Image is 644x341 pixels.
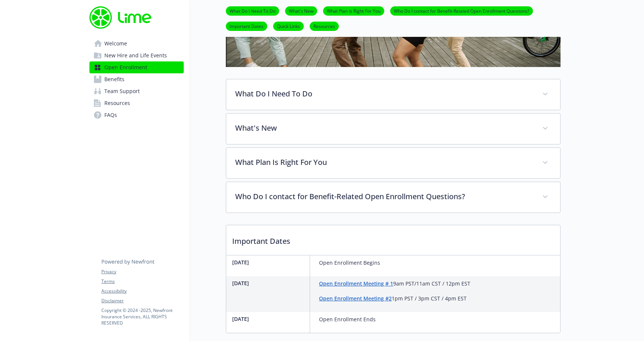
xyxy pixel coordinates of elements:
[232,315,307,323] p: [DATE]
[390,7,533,14] a: Who Do I contact for Benefit-Related Open Enrollment Questions?
[101,268,183,275] a: Privacy
[104,73,124,85] span: Benefits
[104,38,127,50] span: Welcome
[235,88,533,99] p: What Do I Need To Do
[104,61,147,73] span: Open Enrollment
[101,297,183,304] a: Disclaimer
[226,114,560,144] div: What's New
[89,97,184,109] a: Resources
[319,294,470,303] p: 1pm PST / 3pm CST / 4pm EST
[104,50,167,61] span: New Hire and Life Events
[235,157,533,168] p: What Plan Is Right For You
[89,61,184,73] a: Open Enrollment
[226,148,560,178] div: What Plan Is Right For You
[104,97,130,109] span: Resources
[273,22,304,29] a: Quick Links
[319,315,376,324] p: Open Enrollment Ends
[89,109,184,121] a: FAQs
[226,79,560,110] div: What Do I Need To Do
[89,50,184,61] a: New Hire and Life Events
[226,7,279,14] a: What Do I Need To Do
[323,7,384,14] a: What Plan Is Right For You
[101,307,183,326] p: Copyright © 2024 - 2025 , Newfront Insurance Services, ALL RIGHTS RESERVED
[226,182,560,213] div: Who Do I contact for Benefit-Related Open Enrollment Questions?
[319,295,392,302] a: Open Enrollment Meeting #2
[89,38,184,50] a: Welcome
[235,191,533,202] p: Who Do I contact for Benefit-Related Open Enrollment Questions?
[226,225,560,253] p: Important Dates
[310,22,339,29] a: Resources
[101,278,183,285] a: Terms
[232,279,307,287] p: [DATE]
[89,85,184,97] a: Team Support
[319,280,393,287] a: Open Enrollment Meeting # 1
[232,258,307,266] p: [DATE]
[89,73,184,85] a: Benefits
[226,22,267,29] a: Important Dates
[235,122,533,134] p: What's New
[101,288,183,294] a: Accessibility
[319,279,470,288] p: 9am PST/11am CST / 12pm EST
[319,258,380,267] p: Open Enrollment Begins
[104,109,117,121] span: FAQs
[104,85,140,97] span: Team Support
[285,7,317,14] a: What's New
